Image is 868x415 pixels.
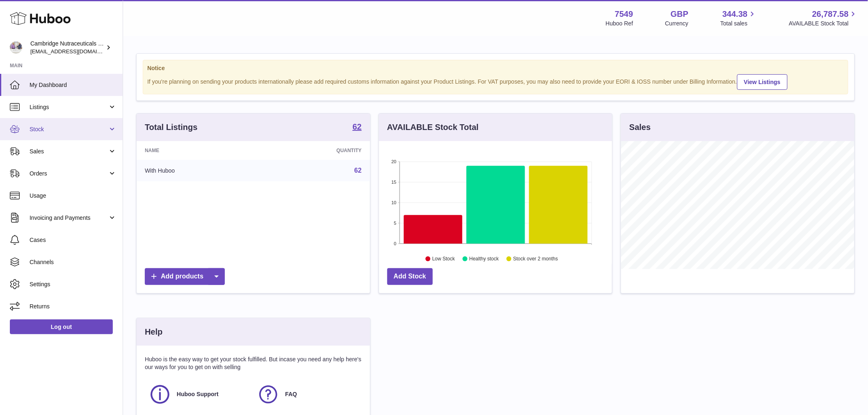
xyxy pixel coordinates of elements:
strong: 7549 [615,9,633,20]
span: Cases [30,236,116,244]
a: 62 [354,167,362,174]
h3: Help [145,326,162,337]
text: 5 [394,221,396,226]
span: Usage [30,192,116,200]
strong: 62 [352,123,361,131]
a: FAQ [257,383,357,406]
span: [EMAIL_ADDRESS][DOMAIN_NAME] [30,48,121,55]
div: Cambridge Nutraceuticals Ltd [30,40,104,55]
strong: Notice [147,64,844,72]
th: Quantity [260,141,370,160]
div: Currency [665,20,689,27]
text: 20 [391,159,396,164]
span: Huboo Support [177,390,219,398]
span: AVAILABLE Stock Total [789,20,858,27]
th: Name [137,141,260,160]
div: If you're planning on sending your products internationally please add required customs informati... [147,73,844,90]
text: 0 [394,241,396,246]
span: Orders [30,170,108,178]
a: 62 [352,123,361,132]
p: Huboo is the easy way to get your stock fulfilled. But incase you need any help here's our ways f... [145,356,362,371]
text: Low Stock [432,256,455,262]
a: View Listings [737,74,788,90]
a: Huboo Support [149,383,249,406]
span: Returns [30,303,116,310]
a: Log out [10,319,113,334]
a: Add Stock [387,268,433,285]
td: With Huboo [137,160,260,181]
div: Huboo Ref [606,20,633,27]
strong: GBP [671,9,688,20]
span: Stock [30,125,108,133]
text: Healthy stock [469,256,499,262]
span: Channels [30,258,116,266]
span: Total sales [720,20,757,27]
span: Sales [30,148,108,155]
a: 344.38 Total sales [720,9,757,27]
span: 26,787.58 [812,9,849,20]
span: 344.38 [722,9,747,20]
span: Invoicing and Payments [30,214,108,222]
a: Add products [145,268,225,285]
h3: Sales [629,122,651,133]
h3: AVAILABLE Stock Total [387,122,479,133]
span: Settings [30,280,116,288]
img: qvc@camnutra.com [10,41,22,54]
text: 10 [391,200,396,205]
text: Stock over 2 months [513,256,558,262]
a: 26,787.58 AVAILABLE Stock Total [789,9,858,27]
h3: Total Listings [145,122,198,133]
text: 15 [391,180,396,185]
span: FAQ [285,390,297,398]
span: My Dashboard [30,81,116,89]
span: Listings [30,103,108,111]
